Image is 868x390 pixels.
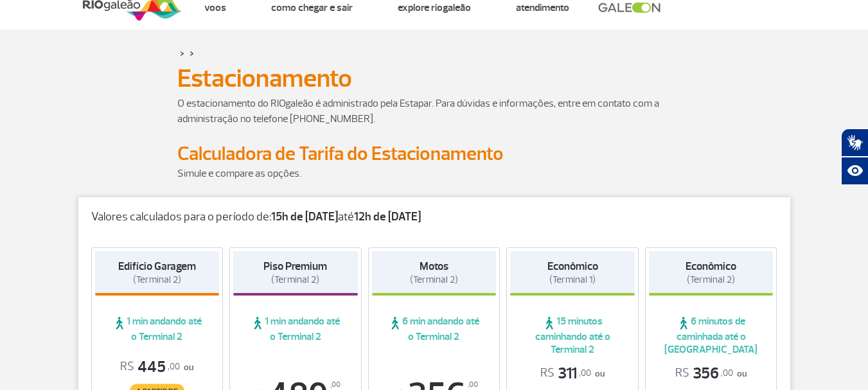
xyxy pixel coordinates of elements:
[510,315,635,356] span: 15 minutos caminhando até o Terminal 2
[271,209,338,224] strong: 15h de [DATE]
[204,1,226,14] a: Voos
[649,315,774,356] span: 6 minutos de caminhada até o [GEOGRAPHIC_DATA]
[177,166,691,181] p: Simule e compare as opções.
[686,260,736,273] strong: Econômico
[841,129,868,185] div: Plugin de acessibilidade da Hand Talk.
[177,67,691,89] h1: Estacionamento
[190,46,194,60] a: >
[540,364,591,384] span: 311
[95,315,220,343] span: 1 min andando até o Terminal 2
[354,209,421,224] strong: 12h de [DATE]
[263,260,327,273] strong: Piso Premium
[120,357,193,377] p: ou
[177,142,691,166] h2: Calculadora de Tarifa do Estacionamento
[120,357,180,377] span: 445
[271,274,319,286] span: (Terminal 2)
[420,260,448,273] strong: Motos
[177,96,691,127] p: O estacionamento do RIOgaleão é administrado pela Estapar. Para dúvidas e informações, entre em c...
[372,315,497,343] span: 6 min andando até o Terminal 2
[675,364,747,384] p: ou
[841,129,868,157] button: Abrir tradutor de língua de sinais.
[91,210,777,224] p: Valores calculados para o período de: até
[841,157,868,185] button: Abrir recursos assistivos.
[398,1,471,14] a: Explore RIOgaleão
[410,274,458,286] span: (Terminal 2)
[516,1,569,14] a: Atendimento
[133,274,181,286] span: (Terminal 2)
[675,364,733,384] span: 356
[180,46,184,60] a: >
[540,364,605,384] p: ou
[233,315,358,343] span: 1 min andando até o Terminal 2
[547,260,598,273] strong: Econômico
[549,274,596,286] span: (Terminal 1)
[687,274,735,286] span: (Terminal 2)
[271,1,353,14] a: Como chegar e sair
[118,260,196,273] strong: Edifício Garagem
